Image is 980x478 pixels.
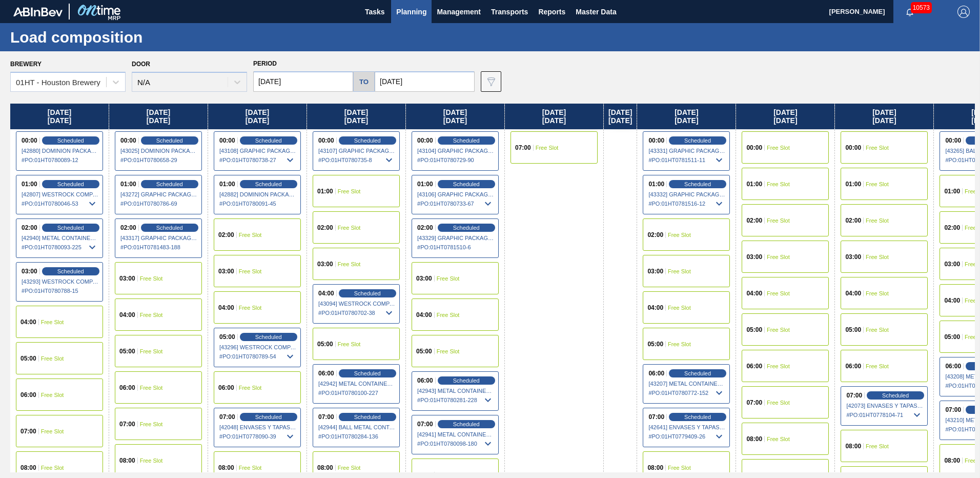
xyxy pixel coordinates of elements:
[318,148,395,154] span: [43107] GRAPHIC PACKAGING INTERNATIONA - 0008221069
[944,457,960,464] span: 08:00
[417,437,494,450] span: # PO : 01HT0780098-180
[22,137,37,144] span: 00:00
[317,341,333,347] span: 05:00
[57,137,84,144] span: Scheduled
[354,137,381,144] span: Scheduled
[767,181,790,187] span: Free Slot
[866,443,889,449] span: Free Slot
[845,181,861,187] span: 01:00
[437,6,481,18] span: Management
[120,154,197,166] span: # PO : 01HT0780658-29
[57,268,84,274] span: Scheduled
[684,370,711,376] span: Scheduled
[416,472,432,478] span: 07:00
[219,344,296,350] span: [43296] WESTROCK COMPANY - FOLDING CAR - 0008219776
[866,145,889,151] span: Free Slot
[354,414,381,420] span: Scheduled
[845,217,861,224] span: 02:00
[318,387,395,399] span: # PO : 01HT0780100-227
[140,312,163,318] span: Free Slot
[363,6,386,18] span: Tasks
[866,290,889,296] span: Free Slot
[944,261,960,267] span: 03:00
[835,104,933,129] div: [DATE] [DATE]
[219,137,235,144] span: 00:00
[10,104,109,129] div: [DATE] [DATE]
[239,385,262,391] span: Free Slot
[13,7,63,16] img: TNhmsLtSVTkK8tSr43FrP2fwEKptu5GPRR3wAAAABJRU5ErkJggg==
[218,268,234,274] span: 03:00
[944,334,960,340] span: 05:00
[417,388,494,394] span: [42943] METAL CONTAINER CORPORATION - 0008219743
[767,363,790,369] span: Free Slot
[219,154,296,166] span: # PO : 01HT0780738-27
[338,261,361,267] span: Free Slot
[10,61,42,68] label: Brewery
[648,414,664,420] span: 07:00
[944,297,960,304] span: 04:00
[668,465,691,471] span: Free Slot
[318,414,334,420] span: 07:00
[318,381,395,387] span: [42942] METAL CONTAINER CORPORATION - 0008219743
[846,403,923,409] span: [42073] ENVASES Y TAPAS MODELO S A DE - 0008257397
[219,424,296,430] span: [42048] ENVASES Y TAPAS MODELO S A DE - 0008257397
[208,104,307,129] div: [DATE] [DATE]
[767,290,790,296] span: Free Slot
[375,71,475,92] input: mm/dd/yyyy
[317,465,333,471] span: 08:00
[746,290,762,296] span: 04:00
[41,319,64,325] span: Free Slot
[22,191,98,197] span: [42807] WESTROCK COMPANY - FOLDING CAR - 0008219776
[417,421,433,427] span: 07:00
[318,430,395,443] span: # PO : 01HT0780284-136
[647,341,663,347] span: 05:00
[648,370,664,376] span: 06:00
[109,104,208,129] div: [DATE] [DATE]
[767,254,790,260] span: Free Slot
[218,305,234,311] span: 04:00
[481,71,501,92] button: icon-filter-gray
[648,381,725,387] span: [43207] METAL CONTAINER CORPORATION - 0008219743
[684,414,711,420] span: Scheduled
[945,407,961,413] span: 07:00
[219,148,296,154] span: [43108] GRAPHIC PACKAGING INTERNATIONA - 0008221069
[318,301,395,307] span: [43094] WESTROCK COMPANY - FOLDING CAR - 0008219776
[22,154,98,166] span: # PO : 01HT0780089-12
[417,225,433,231] span: 02:00
[317,225,333,231] span: 02:00
[120,148,197,154] span: [43025] DOMINION PACKAGING, INC. - 0008325026
[218,465,234,471] span: 08:00
[866,181,889,187] span: Free Slot
[746,327,762,333] span: 05:00
[41,355,64,362] span: Free Slot
[648,148,725,154] span: [43331] GRAPHIC PACKAGING INTERNATIONA - 0008221069
[866,363,889,369] span: Free Slot
[318,154,395,166] span: # PO : 01HT0780735-8
[491,6,528,18] span: Transports
[417,394,494,406] span: # PO : 01HT0780281-228
[120,225,136,231] span: 02:00
[406,104,504,129] div: [DATE] [DATE]
[893,5,926,19] button: Notifications
[647,465,663,471] span: 08:00
[354,290,381,296] span: Scheduled
[239,268,262,274] span: Free Slot
[255,334,282,340] span: Scheduled
[846,392,862,399] span: 07:00
[668,305,691,311] span: Free Slot
[882,392,909,399] span: Scheduled
[22,197,98,210] span: # PO : 01HT0780046-53
[437,312,460,318] span: Free Slot
[945,363,961,369] span: 06:00
[218,385,234,391] span: 06:00
[22,235,98,241] span: [42940] METAL CONTAINER CORPORATION - 0008219743
[318,137,334,144] span: 00:00
[648,181,664,187] span: 01:00
[485,75,497,88] img: icon-filter-gray
[22,181,37,187] span: 01:00
[437,472,460,478] span: Free Slot
[648,387,725,399] span: # PO : 01HT0780772-152
[767,436,790,442] span: Free Slot
[140,457,163,464] span: Free Slot
[453,181,480,187] span: Scheduled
